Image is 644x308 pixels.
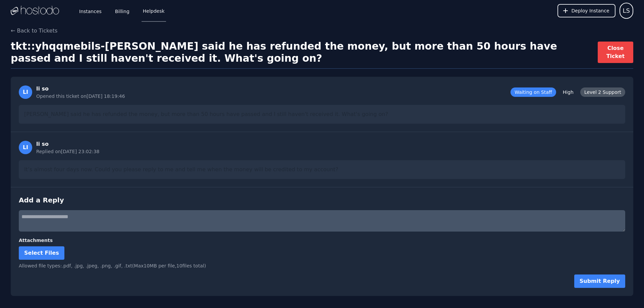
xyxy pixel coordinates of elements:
[36,93,125,100] div: Opened this ticket on [DATE] 18:19:46
[574,274,625,288] button: Submit Reply
[580,87,625,97] span: Level 2 Support
[36,140,99,148] div: li so
[559,87,578,97] span: High
[36,85,125,93] div: li so
[572,7,609,14] span: Deploy Instance
[19,141,32,154] div: LI
[557,4,615,17] button: Deploy Instance
[19,160,625,179] div: It’s almost four days now. Could you please reply to me and tell me when the money will be credit...
[11,27,57,35] button: ← Back to Tickets
[19,105,625,124] div: [PERSON_NAME] said he has refunded the money, but more than 50 hours have passed and I still have...
[19,85,32,99] div: LI
[620,3,633,19] button: User menu
[24,250,59,256] span: Select Files
[11,40,598,64] h1: tkt::yhqqmebils - [PERSON_NAME] said he has refunded the money, but more than 50 hours have passe...
[19,195,625,205] h3: Add a Reply
[598,42,633,63] button: Close Ticket
[19,262,625,269] div: Allowed file types: .pdf, .jpg, .jpeg, .png, .gif, .txt (Max 10 MB per file, 10 files total)
[511,87,556,97] span: Waiting on Staff
[623,6,630,15] span: LS
[11,6,59,16] img: Logo
[36,148,99,155] div: Replied on [DATE] 23:02:38
[19,237,625,244] label: Attachments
